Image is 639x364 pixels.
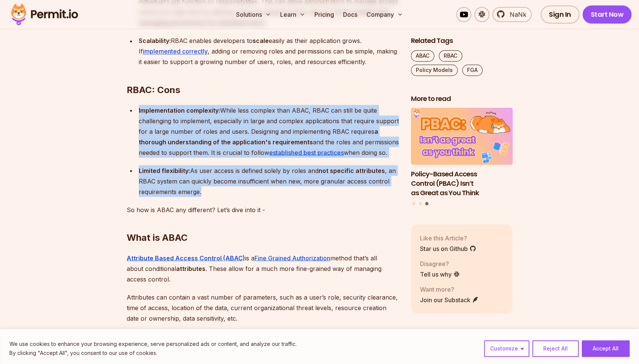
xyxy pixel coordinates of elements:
button: Go to slide 3 [425,202,429,205]
p: is a method that’s all about conditional . These allow for a much more fine-grained way of managi... [127,252,399,284]
p: Disagree? [420,259,460,268]
p: By clicking "Accept All", you consent to our use of cookies. [9,349,297,358]
button: Learn [277,7,308,22]
a: Join our Substack [420,295,479,304]
li: 3 of 3 [411,108,513,197]
strong: Scalability: [139,37,171,44]
a: ABAC [411,50,434,61]
h2: RBAC: Cons [127,54,399,96]
a: FGA [462,64,483,76]
p: We use cookies to enhance your browsing experience, serve personalized ads or content, and analyz... [9,340,297,349]
a: Tell us why [420,269,460,278]
p: Like this Article? [420,233,476,242]
button: Accept All [582,340,630,357]
a: Star us on Github [420,244,476,253]
a: Fine Grained Authorization [254,254,330,262]
div: RBAC enables developers to easily as their application grows. If , adding or removing roles and p... [139,35,399,67]
strong: scale [253,37,269,44]
a: Start Now [582,5,632,23]
button: Customize [484,340,529,357]
div: Posts [411,108,513,206]
a: RBAC [439,50,462,61]
p: Attributes can contain a vast number of parameters, such as a user’s role, security clearance, ti... [127,292,399,323]
button: Reject All [532,340,579,357]
span: NaNk [505,10,526,19]
button: Go to slide 1 [412,202,415,205]
p: So how is ABAC any different? Let’s dive into it - [127,204,399,215]
p: Want more? [420,284,479,294]
h2: Related Tags [411,36,513,46]
a: Pricing [311,7,337,22]
a: Policy-Based Access Control (PBAC) Isn’t as Great as You ThinkPolicy-Based Access Control (PBAC) ... [411,108,513,197]
img: Permit logo [8,2,81,27]
button: Go to slide 2 [419,202,422,205]
strong: Limited flexibility: [139,167,190,174]
div: While less complex than ABAC, RBAC can still be quite challenging to implement, especially in lar... [139,105,399,158]
a: established best practices [269,148,344,156]
a: NaNk [492,7,532,22]
a: Attribute Based Access Control (ABAC) [127,254,245,262]
strong: attributes [176,265,205,272]
h2: What is ABAC [127,201,399,243]
a: Docs [340,7,360,22]
a: Policy Models [411,64,458,76]
strong: Implementation complexity: [139,106,220,114]
button: Company [363,7,406,22]
a: implemented correctly [143,47,208,55]
h2: More to read [411,94,513,103]
strong: not specific attributes [319,167,385,174]
button: Solutions [233,7,274,22]
strong: a thorough understanding of the application's requirements [139,127,378,145]
div: As user access is defined solely by roles and , an RBAC system can quickly become insufficient wh... [139,165,399,197]
img: Policy-Based Access Control (PBAC) Isn’t as Great as You Think [411,108,513,165]
h3: Policy-Based Access Control (PBAC) Isn’t as Great as You Think [411,169,513,197]
a: Sign In [541,5,579,23]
